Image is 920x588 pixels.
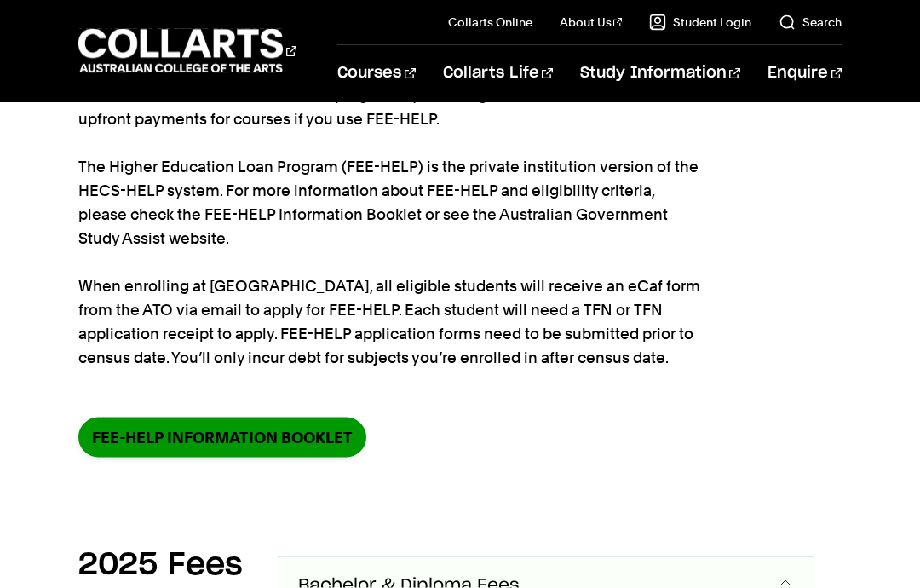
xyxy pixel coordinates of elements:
p: All higher education courses offered at [GEOGRAPHIC_DATA] are supported by the Australian Governm... [78,60,700,370]
a: Search [779,14,842,31]
a: FEE-HELP information booklet [78,418,366,458]
a: Study Information [580,45,740,101]
a: Courses [337,45,415,101]
a: Collarts Online [448,14,532,31]
div: Go to homepage [78,26,296,75]
a: Student Login [649,14,751,31]
h2: 2025 Fees [78,546,243,584]
a: About Us [560,14,623,31]
a: Collarts Life [443,45,553,101]
a: Enquire [768,45,842,101]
